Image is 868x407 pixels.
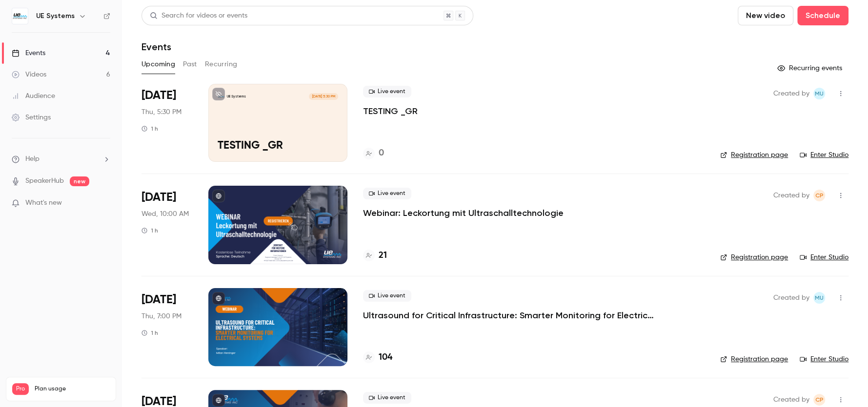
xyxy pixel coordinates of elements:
[141,311,182,321] span: Thu, 7:00 PM
[363,290,411,302] span: Live event
[813,292,825,304] span: Marketing UE Systems
[379,249,387,262] h4: 21
[363,310,656,321] a: Ultrasound for Critical Infrastructure: Smarter Monitoring for Electrical Systems
[720,252,788,262] a: Registration page
[12,154,110,164] li: help-dropdown-opener
[813,394,825,406] span: Cláudia Pereira
[141,88,176,103] span: [DATE]
[227,94,246,99] p: UE Systems
[800,252,848,262] a: Enter Studio
[363,351,392,364] a: 104
[183,57,197,72] button: Past
[12,70,46,79] div: Videos
[141,186,193,264] div: Sep 17 Wed, 10:00 AM (Europe/Amsterdam)
[363,188,411,199] span: Live event
[141,209,189,219] span: Wed, 10:00 AM
[813,190,825,201] span: Cláudia Pereira
[141,288,193,366] div: Sep 18 Thu, 1:00 PM (America/New York)
[205,57,238,72] button: Recurring
[815,88,824,99] span: MU
[150,11,247,21] div: Search for videos or events
[720,150,788,160] a: Registration page
[363,105,418,117] a: TESTING _GR
[800,354,848,364] a: Enter Studio
[208,84,347,162] a: TESTING _GR UE Systems[DATE] 5:30 PMTESTING _GR
[363,86,411,97] span: Live event
[141,84,193,162] div: Sep 11 Thu, 4:30 PM (Europe/London)
[773,60,848,76] button: Recurring events
[363,207,564,219] a: Webinar: Leckortung mit Ultraschalltechnologie
[797,6,848,25] button: Schedule
[141,227,158,234] div: 1 h
[141,41,171,53] h1: Events
[815,292,824,304] span: MU
[99,199,110,208] iframe: Noticeable Trigger
[363,392,411,404] span: Live event
[773,394,809,406] span: Created by
[141,125,158,133] div: 1 h
[379,351,392,364] h4: 104
[141,57,175,72] button: Upcoming
[25,198,62,208] span: What's new
[379,147,384,160] h4: 0
[141,107,182,117] span: Thu, 5:30 PM
[12,383,29,395] span: Pro
[773,88,809,99] span: Created by
[12,8,28,24] img: UE Systems
[218,140,338,153] p: TESTING _GR
[12,91,55,101] div: Audience
[815,394,824,406] span: CP
[25,176,64,186] a: SpeakerHub
[70,176,89,186] span: new
[815,190,824,201] span: CP
[141,190,176,205] span: [DATE]
[773,190,809,201] span: Created by
[36,11,75,21] h6: UE Systems
[738,6,793,25] button: New video
[141,329,158,337] div: 1 h
[800,150,848,160] a: Enter Studio
[141,292,176,308] span: [DATE]
[309,93,338,100] span: [DATE] 5:30 PM
[12,48,45,58] div: Events
[25,154,40,164] span: Help
[363,147,384,160] a: 0
[35,385,110,393] span: Plan usage
[720,354,788,364] a: Registration page
[773,292,809,304] span: Created by
[813,88,825,99] span: Marketing UE Systems
[12,113,51,122] div: Settings
[363,249,387,262] a: 21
